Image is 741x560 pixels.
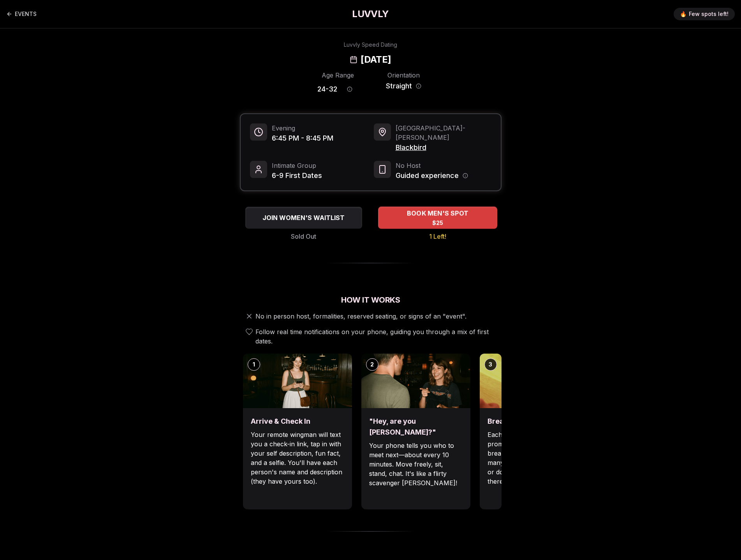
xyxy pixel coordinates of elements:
p: Your remote wingman will text you a check-in link, tap in with your self description, fun fact, a... [251,430,344,486]
span: BOOK MEN'S SPOT [405,209,470,218]
span: Follow real time notifications on your phone, guiding you through a mix of first dates. [255,327,498,346]
span: 6:45 PM - 8:45 PM [272,133,333,144]
span: [GEOGRAPHIC_DATA] - [PERSON_NAME] [396,123,491,142]
a: Back to events [6,6,37,22]
h3: Arrive & Check In [251,416,344,427]
img: Arrive & Check In [243,354,352,408]
p: Your phone tells you who to meet next—about every 10 minutes. Move freely, sit, stand, chat. It's... [369,441,463,488]
h3: Break the ice with prompts [488,416,581,427]
button: BOOK MEN'S SPOT - 1 Left! [378,206,497,229]
span: $25 [432,219,443,227]
div: 1 [248,358,260,371]
p: Each date will have new convo prompts on screen to help break the ice. Cycle through as many as y... [488,430,581,486]
span: No Host [396,161,468,170]
div: Orientation [383,70,424,80]
div: 2 [366,358,378,371]
span: 🔥 [680,10,686,18]
button: Age range information [341,81,358,98]
h2: [DATE] [361,53,391,66]
div: Luvvly Speed Dating [344,41,397,49]
span: 6-9 First Dates [272,170,322,181]
span: JOIN WOMEN'S WAITLIST [261,213,346,222]
span: Blackbird [396,142,491,153]
button: JOIN WOMEN'S WAITLIST - Sold Out [245,207,362,229]
span: Straight [386,81,412,92]
span: Intimate Group [272,161,322,170]
a: LUVVLY [352,8,389,20]
div: 3 [484,358,497,371]
img: Break the ice with prompts [480,354,589,408]
h2: How It Works [240,294,502,305]
div: Age Range [317,70,358,80]
span: Guided experience [396,170,459,181]
span: No in person host, formalities, reserved seating, or signs of an "event". [255,312,466,321]
span: Sold Out [291,232,316,241]
h3: "Hey, are you [PERSON_NAME]?" [369,416,463,438]
span: 1 Left! [429,232,446,241]
button: Orientation information [416,83,421,89]
span: 24 - 32 [317,84,337,95]
img: "Hey, are you Max?" [361,354,470,408]
button: Host information [463,173,468,178]
span: Few spots left! [689,10,729,18]
span: Evening [272,123,333,133]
